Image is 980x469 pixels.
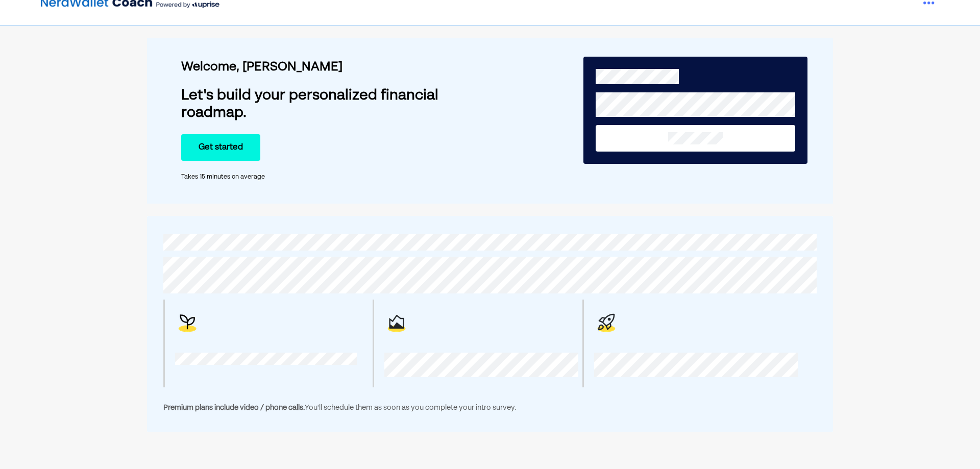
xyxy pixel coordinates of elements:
span: Premium plans include video / phone calls. [163,404,305,411]
button: Get started [181,134,260,161]
div: You'll schedule them as soon as you complete your intro survey. [163,402,817,414]
div: Let's build your personalized financial roadmap. [181,87,501,121]
div: Takes 15 minutes on average [181,173,501,181]
div: Welcome, [PERSON_NAME] [181,60,501,75]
